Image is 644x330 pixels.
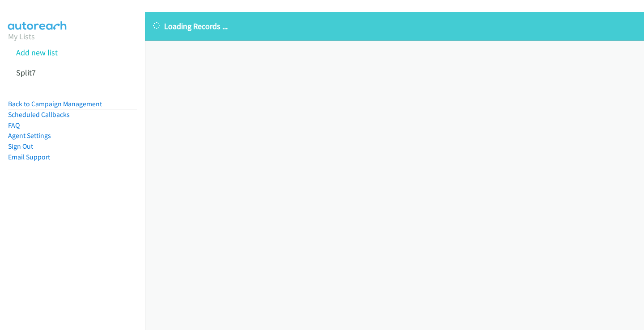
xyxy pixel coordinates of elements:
[16,67,36,78] a: Split7
[8,142,33,150] a: Sign Out
[8,121,20,129] a: FAQ
[8,100,102,108] a: Back to Campaign Management
[8,153,50,161] a: Email Support
[16,47,58,58] a: Add new list
[8,110,70,119] a: Scheduled Callbacks
[8,131,51,140] a: Agent Settings
[8,31,35,42] a: My Lists
[153,20,636,32] p: Loading Records ...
